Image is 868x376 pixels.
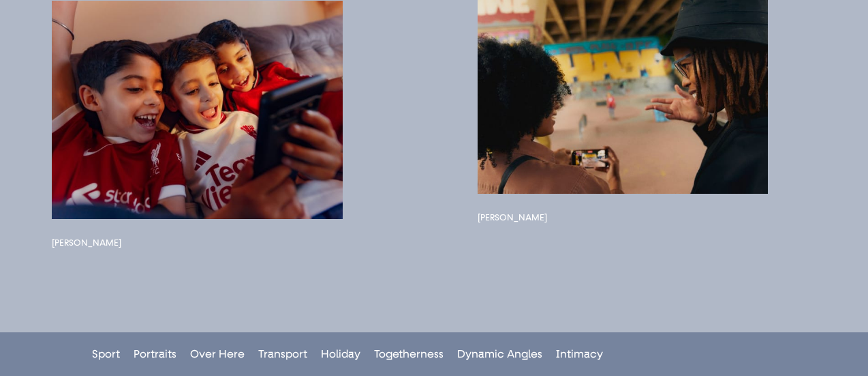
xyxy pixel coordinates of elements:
a: Over Here [190,347,245,360]
a: Holiday [321,347,360,360]
a: Transport [258,347,307,360]
a: Togetherness [374,347,444,360]
a: Portraits [134,347,176,360]
a: Intimacy [556,347,603,360]
h3: [PERSON_NAME] [478,212,769,223]
a: Dynamic Angles [457,347,542,360]
h3: [PERSON_NAME] [52,237,343,248]
a: Sport [92,347,120,360]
